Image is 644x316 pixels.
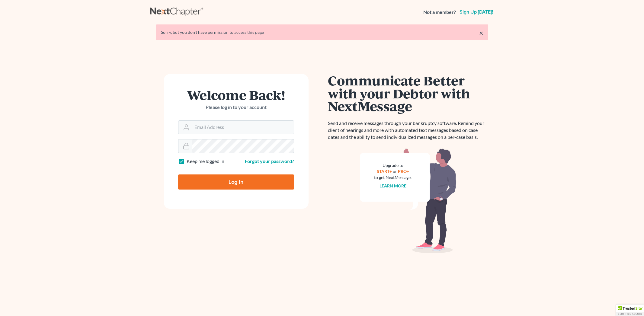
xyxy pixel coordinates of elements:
[393,169,397,174] span: or
[423,9,456,16] strong: Not a member?
[178,88,294,101] h1: Welcome Back!
[398,169,409,174] a: PRO+
[616,305,644,316] div: TrustedSite Certified
[360,148,457,254] img: nextmessage_bg-59042aed3d76b12b5cd301f8e5b87938c9018125f34e5fa2b7a6b67550977c72.svg
[187,158,224,165] label: Keep me logged in
[178,174,294,190] input: Log In
[328,120,488,141] p: Send and receive messages through your bankruptcy software. Remind your client of hearings and mo...
[380,183,406,188] a: Learn more
[161,29,483,35] div: Sorry, but you don't have permission to access this page
[374,174,412,180] div: to get NextMessage.
[328,74,488,113] h1: Communicate Better with your Debtor with NextMessage
[374,162,412,168] div: Upgrade to
[192,121,294,134] input: Email Address
[479,29,483,37] a: ×
[178,104,294,111] p: Please log in to your account
[458,10,494,14] a: Sign up [DATE]!
[245,158,294,164] a: Forgot your password?
[377,169,392,174] a: START+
